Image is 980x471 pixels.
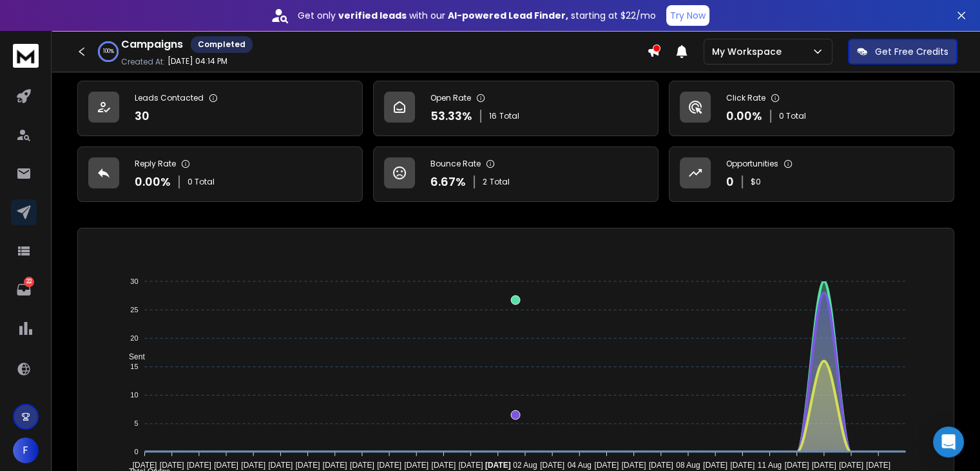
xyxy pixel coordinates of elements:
[430,107,472,125] p: 53.33 %
[11,277,37,303] a: 22
[298,9,656,22] p: Get only with our starting at $22/mo
[649,461,673,470] tspan: [DATE]
[131,306,139,314] tspan: 25
[430,93,471,103] p: Open Rate
[24,277,34,287] p: 22
[622,461,646,470] tspan: [DATE]
[187,461,211,470] tspan: [DATE]
[933,426,964,457] div: Open Intercom Messenger
[135,419,139,427] tspan: 5
[704,461,728,470] tspan: [DATE]
[430,173,466,191] p: 6.67 %
[848,39,957,65] button: Get Free Credits
[323,461,347,470] tspan: [DATE]
[669,146,954,202] a: Opportunities0$0
[373,146,658,202] a: Bounce Rate6.67%2Total
[119,352,145,361] span: Sent
[712,45,787,58] p: My Workspace
[187,177,215,187] p: 0 Total
[350,461,374,470] tspan: [DATE]
[135,93,204,103] p: Leads Contacted
[405,461,429,470] tspan: [DATE]
[131,277,139,285] tspan: 30
[490,177,510,187] span: Total
[135,107,149,125] p: 30
[568,461,591,470] tspan: 04 Aug
[785,461,809,470] tspan: [DATE]
[215,461,239,470] tspan: [DATE]
[666,5,709,26] button: Try Now
[133,461,157,470] tspan: [DATE]
[135,159,176,169] p: Reply Rate
[779,111,806,121] p: 0 Total
[378,461,402,470] tspan: [DATE]
[483,177,487,187] span: 2
[338,9,407,22] strong: verified leads
[135,448,139,456] tspan: 0
[839,461,863,470] tspan: [DATE]
[726,93,765,103] p: Click Rate
[595,461,619,470] tspan: [DATE]
[191,36,253,53] div: Completed
[13,437,39,463] button: F
[121,37,183,52] h1: Campaigns
[131,363,139,370] tspan: 15
[373,81,658,136] a: Open Rate53.33%16Total
[448,9,568,22] strong: AI-powered Lead Finder,
[731,461,755,470] tspan: [DATE]
[103,48,114,55] p: 100 %
[541,461,565,470] tspan: [DATE]
[489,111,497,121] span: 16
[77,146,363,202] a: Reply Rate0.00%0 Total
[726,173,734,191] p: 0
[726,159,778,169] p: Opportunities
[430,159,481,169] p: Bounce Rate
[135,173,171,191] p: 0.00 %
[867,461,891,470] tspan: [DATE]
[751,177,761,187] p: $ 0
[168,56,227,66] p: [DATE] 04:14 PM
[670,9,706,22] p: Try Now
[121,57,165,67] p: Created At:
[875,45,948,58] p: Get Free Credits
[432,461,456,470] tspan: [DATE]
[758,461,782,470] tspan: 11 Aug
[459,461,483,470] tspan: [DATE]
[296,461,320,470] tspan: [DATE]
[13,44,39,68] img: logo
[669,81,954,136] a: Click Rate0.00%0 Total
[677,461,700,470] tspan: 08 Aug
[77,81,363,136] a: Leads Contacted30
[160,461,184,470] tspan: [DATE]
[499,111,519,121] span: Total
[514,461,537,470] tspan: 02 Aug
[726,107,762,125] p: 0.00 %
[131,334,139,342] tspan: 20
[242,461,266,470] tspan: [DATE]
[131,391,139,399] tspan: 10
[812,461,836,470] tspan: [DATE]
[269,461,293,470] tspan: [DATE]
[485,461,511,470] tspan: [DATE]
